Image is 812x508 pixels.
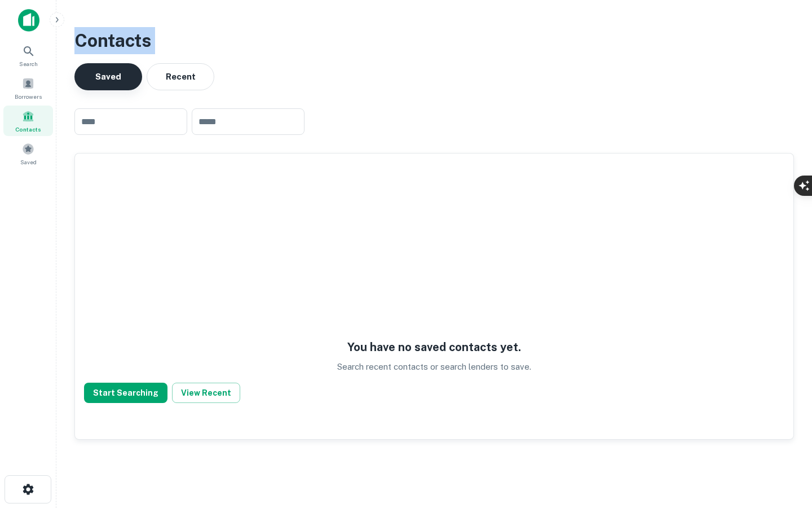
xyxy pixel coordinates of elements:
button: Recent [147,63,214,90]
h5: You have no saved contacts yet. [347,339,521,356]
button: Start Searching [84,383,167,403]
iframe: Chat Widget [756,418,812,472]
a: Contacts [3,106,53,136]
span: Contacts [15,125,41,134]
img: capitalize-icon.png [18,9,39,32]
button: View Recent [172,383,240,403]
a: Saved [3,138,53,169]
span: Borrowers [15,92,42,101]
a: Search [3,40,53,71]
h3: Contacts [74,27,794,54]
span: Search [19,59,38,68]
a: Borrowers [3,73,53,103]
button: Saved [74,63,142,90]
span: Saved [20,157,37,167]
p: Search recent contacts or search lenders to save. [337,360,531,374]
